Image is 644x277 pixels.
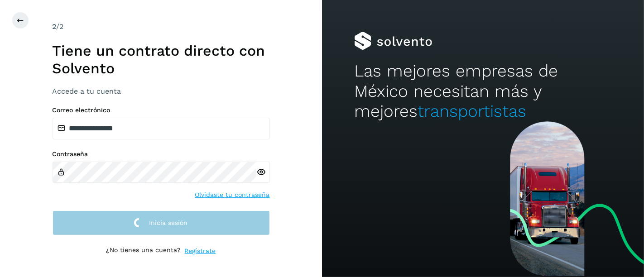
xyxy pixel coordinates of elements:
h3: Accede a tu cuenta [53,87,270,96]
label: Contraseña [53,150,270,158]
a: Regístrate [185,246,216,256]
button: Inicia sesión [53,210,270,235]
h1: Tiene un contrato directo con Solvento [53,42,270,77]
label: Correo electrónico [53,106,270,114]
a: Olvidaste tu contraseña [195,190,270,200]
span: Inicia sesión [149,220,188,226]
span: transportistas [418,101,526,121]
p: ¿No tienes una cuenta? [106,246,181,256]
h2: Las mejores empresas de México necesitan más y mejores [354,61,612,121]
